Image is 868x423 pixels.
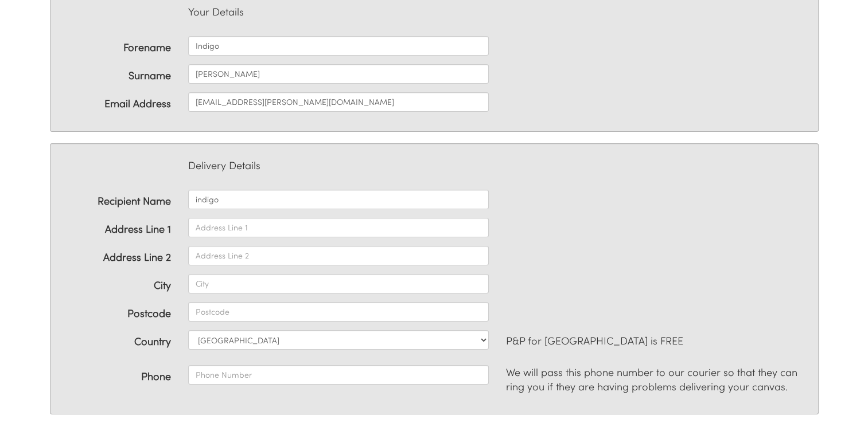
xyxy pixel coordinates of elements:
input: Forename [188,36,489,56]
input: Recipient's Name [188,190,489,209]
label: Surname [53,64,180,83]
label: Address Line 1 [53,218,180,237]
label: Phone [53,365,180,384]
div: We will pass this phone number to our courier so that they can ring you if they are having proble... [497,365,815,394]
p: Delivery Details [188,155,489,175]
label: Postcode [53,302,180,321]
label: Recipient Name [53,190,180,209]
label: Address Line 2 [53,246,180,265]
label: Forename [53,36,180,55]
p: P&P for [GEOGRAPHIC_DATA] is FREE [506,330,807,351]
input: Address Line 1 [188,218,489,237]
input: Surname [188,64,489,84]
label: Email Address [53,92,180,111]
p: Your Details [188,1,489,22]
input: City [188,274,489,293]
input: Address Line 2 [188,246,489,265]
input: Email Address [188,92,489,112]
label: City [53,274,180,293]
input: Postcode [188,302,489,322]
input: Phone Number [188,365,489,385]
label: Country [53,330,180,349]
